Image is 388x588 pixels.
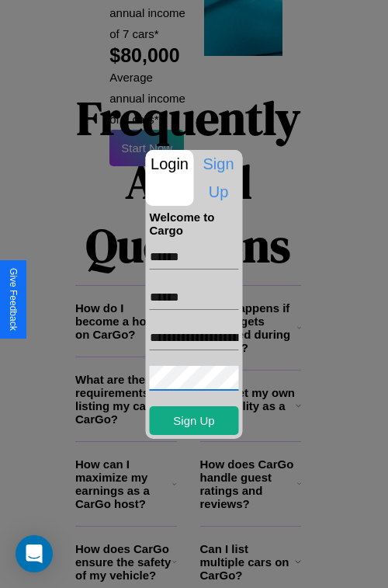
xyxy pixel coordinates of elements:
[146,150,194,178] p: Login
[195,150,243,206] p: Sign Up
[150,210,239,237] h4: Welcome to Cargo
[150,406,239,435] button: Sign Up
[16,535,53,572] div: Open Intercom Messenger
[8,268,19,331] div: Give Feedback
